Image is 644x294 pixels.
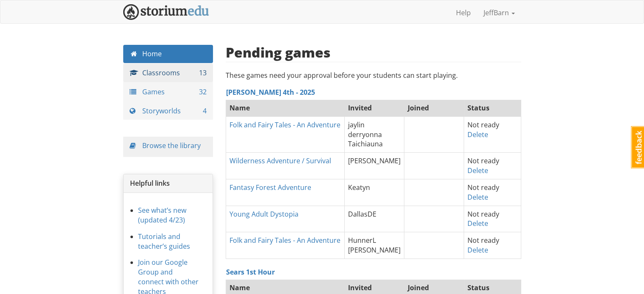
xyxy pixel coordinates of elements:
p: These games need your approval before your students can start playing. [226,71,521,80]
span: Not ready [467,120,499,129]
a: JeffBarn [477,2,521,23]
span: 13 [199,68,207,78]
th: Invited [344,99,404,116]
th: Name [226,99,345,116]
span: Not ready [467,183,499,192]
span: DallasDE [348,209,376,219]
a: Delete [467,130,488,139]
span: derryonna [348,130,382,139]
a: Tutorials and teacher’s guides [138,232,190,251]
a: Delete [467,192,488,202]
th: Joined [404,99,464,116]
a: [PERSON_NAME] 4th - 2025 [226,88,315,97]
a: Browse the library [142,141,201,150]
span: [PERSON_NAME] [348,245,401,255]
span: [PERSON_NAME] [348,156,401,165]
th: Status [464,99,521,116]
a: Wilderness Adventure / Survival [229,156,331,165]
div: Helpful links [124,174,213,193]
a: Delete [467,166,488,175]
span: Not ready [467,209,499,219]
a: Folk and Fairy Tales - An Adventure [229,236,340,245]
a: Home [123,45,213,63]
span: jaylin [348,120,365,129]
a: See what’s new (updated 4/23) [138,206,186,225]
span: Keatyn [348,183,370,192]
a: Storyworlds 4 [123,102,213,120]
a: Delete [467,219,488,228]
span: 32 [199,87,207,97]
span: Not ready [467,236,499,245]
a: Classrooms 13 [123,64,213,82]
a: Help [450,2,477,23]
span: HunnerL [348,236,376,245]
span: Taichiauna [348,139,383,148]
a: Fantasy Forest Adventure [229,183,311,192]
a: Young Adult Dystopia [229,209,299,219]
a: Sears 1st Hour [226,267,275,277]
span: 4 [203,106,207,116]
img: StoriumEDU [123,4,209,20]
a: Folk and Fairy Tales - An Adventure [229,120,340,129]
span: Not ready [467,156,499,165]
a: Games 32 [123,83,213,101]
h2: Pending games [226,45,331,60]
a: Delete [467,245,488,255]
